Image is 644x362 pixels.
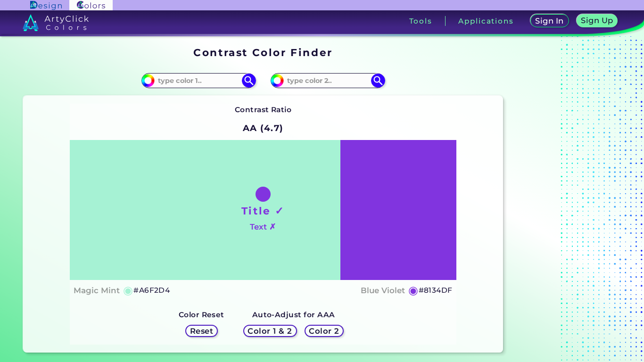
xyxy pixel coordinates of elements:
h5: Color 1 & 2 [250,328,290,335]
h1: Contrast Color Finder [193,45,332,59]
strong: Color Reset [179,310,224,319]
h5: Color 2 [310,328,338,335]
strong: Contrast Ratio [235,105,292,114]
a: Sign Up [578,15,616,27]
iframe: Advertisement [507,43,625,356]
img: logo_artyclick_colors_white.svg [23,14,89,31]
h4: Text ✗ [250,220,276,234]
h1: Title ✓ [241,204,285,218]
h5: Sign Up [583,17,612,24]
img: ArtyClick Design logo [30,1,62,10]
input: type color 1.. [155,74,242,87]
h5: #8134DF [419,284,453,296]
h5: Sign In [537,17,562,25]
h3: Tools [409,17,432,25]
h5: ◉ [408,285,419,296]
h4: Magic Mint [74,284,120,297]
img: icon search [242,74,256,88]
a: Sign In [532,15,567,27]
h5: Reset [191,328,212,335]
strong: Auto-Adjust for AAA [252,310,335,319]
h5: #A6F2D4 [133,284,170,296]
h4: Blue Violet [361,284,405,297]
h3: Applications [458,17,513,25]
h5: ◉ [123,285,133,296]
h2: AA (4.7) [239,118,288,139]
input: type color 2.. [284,74,372,87]
img: icon search [371,74,385,88]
